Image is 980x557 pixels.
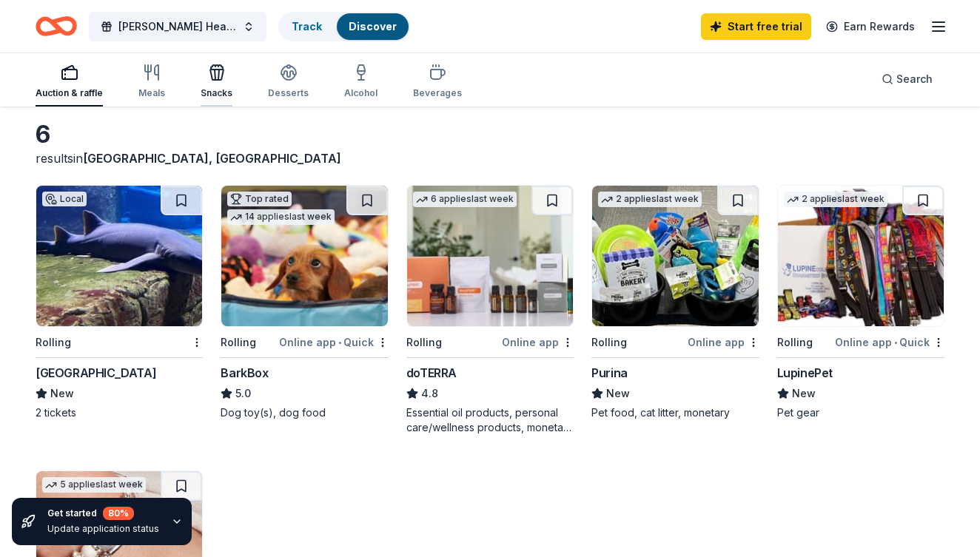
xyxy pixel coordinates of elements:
div: Online app Quick [835,333,944,351]
button: Beverages [413,58,462,107]
img: Image for Purina [592,186,758,326]
button: Alcohol [344,58,377,107]
div: Snacks [201,87,232,99]
div: 6 [36,120,389,149]
div: 2 applies last week [598,192,702,207]
a: Earn Rewards [817,13,924,40]
button: [PERSON_NAME] Heart Bulldog Rescue Fall fundraiser [89,12,266,41]
div: Rolling [221,334,256,351]
div: 2 applies last week [784,192,887,207]
div: Rolling [591,334,627,351]
div: Alcohol [344,87,377,99]
a: Home [36,9,77,44]
a: Image for BarkBoxTop rated14 applieslast weekRollingOnline app•QuickBarkBox5.0Dog toy(s), dog food [221,185,388,420]
span: 4.8 [421,385,438,402]
div: results [36,149,389,167]
div: BarkBox [221,364,268,382]
div: Dog toy(s), dog food [221,405,388,420]
a: Start free trial [701,13,811,40]
span: [PERSON_NAME] Heart Bulldog Rescue Fall fundraiser [118,18,237,36]
div: Purina [591,364,628,382]
div: Auction & raffle [36,87,103,99]
span: 5.0 [235,385,251,402]
a: Image for Purina2 applieslast weekRollingOnline appPurinaNewPet food, cat litter, monetary [591,185,759,420]
div: 6 applies last week [413,192,517,207]
button: Snacks [201,58,232,107]
span: New [606,385,630,402]
span: [GEOGRAPHIC_DATA], [GEOGRAPHIC_DATA] [83,151,341,166]
span: New [50,385,74,402]
span: New [792,385,816,402]
button: Search [870,64,944,94]
img: Image for Long Island Aquarium [36,186,202,326]
div: Essential oil products, personal care/wellness products, monetary donations [406,405,574,435]
img: Image for LupinePet [778,186,944,326]
a: Image for LupinePet2 applieslast weekRollingOnline app•QuickLupinePetNewPet gear [777,185,944,420]
div: Rolling [36,334,71,351]
div: LupinePet [777,364,833,382]
div: Get started [47,507,159,520]
button: Auction & raffle [36,58,103,107]
div: 14 applies last week [227,209,335,225]
div: Online app Quick [279,333,389,351]
button: Desserts [268,58,309,107]
a: Image for Long Island AquariumLocalRolling[GEOGRAPHIC_DATA]New2 tickets [36,185,203,420]
div: Beverages [413,87,462,99]
div: Rolling [777,334,813,351]
div: Meals [138,87,165,99]
div: Online app [502,333,574,351]
img: Image for BarkBox [221,186,387,326]
div: doTERRA [406,364,457,382]
span: in [73,151,341,166]
div: Online app [688,333,759,351]
div: 5 applies last week [42,477,146,493]
div: Pet gear [777,405,944,420]
div: [GEOGRAPHIC_DATA] [36,364,156,382]
div: Local [42,192,87,206]
a: Track [292,20,322,33]
div: Desserts [268,87,309,99]
button: Meals [138,58,165,107]
div: Rolling [406,334,442,351]
div: Top rated [227,192,292,206]
span: • [894,337,897,348]
a: Image for doTERRA6 applieslast weekRollingOnline appdoTERRA4.8Essential oil products, personal ca... [406,185,574,435]
div: 2 tickets [36,405,203,420]
a: Discover [349,20,397,33]
span: • [338,337,341,348]
div: Update application status [47,523,159,535]
img: Image for doTERRA [407,186,573,326]
span: Search [896,70,933,88]
div: 80 % [103,507,134,520]
div: Pet food, cat litter, monetary [591,405,759,420]
button: TrackDiscover [278,12,410,41]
